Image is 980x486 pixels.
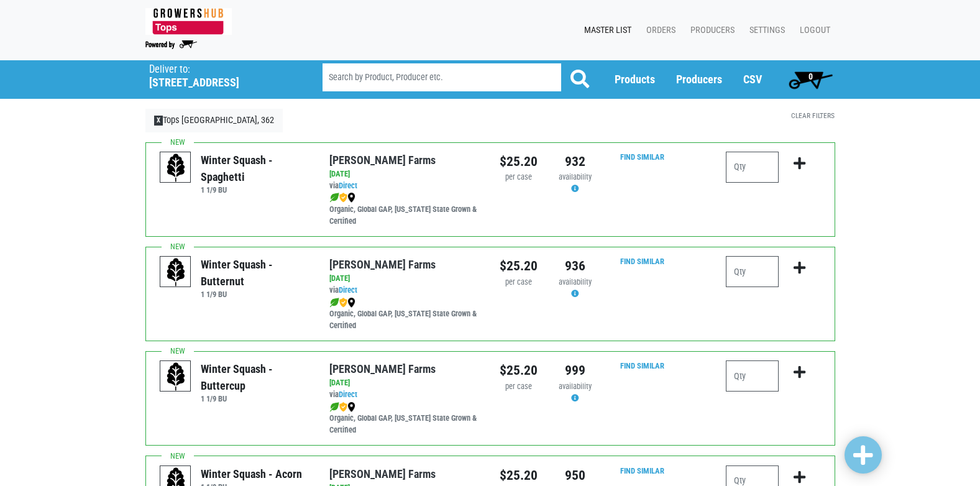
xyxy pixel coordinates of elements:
[201,185,311,195] h6: 1 1/9 BU
[329,296,480,332] div: Organic, Global GAP, [US_STATE] State Grown & Certified
[339,285,357,295] a: Direct
[329,273,480,285] div: [DATE]
[500,152,538,172] div: $25.20
[808,71,813,81] span: 0
[556,256,594,276] div: 936
[347,402,355,412] img: map_marker-0e94453035b3232a4d21701695807de9.png
[160,361,191,392] img: placeholder-variety-43d6402dacf2d531de610a020419775a.svg
[329,193,339,203] img: leaf-e5c59151409436ccce96b2ca1b28e03c.png
[556,152,594,172] div: 932
[329,180,480,192] div: via
[620,361,664,370] a: Find Similar
[339,181,357,190] a: Direct
[201,290,311,299] h6: 1 1/9 BU
[783,67,838,92] a: 0
[329,401,480,436] div: Organic, Global GAP, [US_STATE] State Grown & Certified
[329,389,480,401] div: via
[149,60,300,89] span: Tops Nottingham, 362 (620 Nottingham Rd, Syracuse, NY 13210, USA)
[559,172,592,181] span: availability
[149,63,291,76] p: Deliver to:
[145,40,197,49] img: Powered by Big Wheelbarrow
[201,465,302,482] div: Winter Squash - Acorn
[726,256,779,287] input: Qty
[329,285,480,296] div: via
[726,152,779,183] input: Qty
[339,298,347,308] img: safety-e55c860ca8c00a9c171001a62a92dabd.png
[329,402,339,412] img: leaf-e5c59151409436ccce96b2ca1b28e03c.png
[740,19,790,42] a: Settings
[556,360,594,380] div: 999
[790,19,835,42] a: Logout
[500,360,538,380] div: $25.20
[743,73,762,86] a: CSV
[791,111,835,120] a: Clear Filters
[636,19,680,42] a: Orders
[201,360,311,394] div: Winter Squash - Buttercup
[556,465,594,485] div: 950
[680,19,740,42] a: Producers
[329,154,436,167] a: [PERSON_NAME] Farms
[329,192,480,227] div: Organic, Global GAP, [US_STATE] State Grown & Certified
[154,116,163,126] span: X
[559,382,592,391] span: availability
[329,467,436,480] a: [PERSON_NAME] Farms
[339,402,347,412] img: safety-e55c860ca8c00a9c171001a62a92dabd.png
[620,152,664,162] a: Find Similar
[339,390,357,399] a: Direct
[500,381,538,393] div: per case
[500,277,538,288] div: per case
[620,466,664,475] a: Find Similar
[201,152,311,185] div: Winter Squash - Spaghetti
[329,258,436,271] a: [PERSON_NAME] Farms
[145,109,283,132] a: XTops [GEOGRAPHIC_DATA], 362
[201,256,311,290] div: Winter Squash - Butternut
[574,19,636,42] a: Master List
[347,193,355,203] img: map_marker-0e94453035b3232a4d21701695807de9.png
[145,8,232,35] img: 279edf242af8f9d49a69d9d2afa010fb.png
[329,168,480,180] div: [DATE]
[500,465,538,485] div: $25.20
[615,73,655,86] a: Products
[160,257,191,288] img: placeholder-variety-43d6402dacf2d531de610a020419775a.svg
[323,63,561,91] input: Search by Product, Producer etc.
[329,377,480,389] div: [DATE]
[726,360,779,392] input: Qty
[329,298,339,308] img: leaf-e5c59151409436ccce96b2ca1b28e03c.png
[347,298,355,308] img: map_marker-0e94453035b3232a4d21701695807de9.png
[559,277,592,287] span: availability
[500,256,538,276] div: $25.20
[149,76,291,89] h5: [STREET_ADDRESS]
[329,362,436,375] a: [PERSON_NAME] Farms
[201,394,311,403] h6: 1 1/9 BU
[620,257,664,266] a: Find Similar
[676,73,722,86] a: Producers
[339,193,347,203] img: safety-e55c860ca8c00a9c171001a62a92dabd.png
[160,152,191,183] img: placeholder-variety-43d6402dacf2d531de610a020419775a.svg
[500,172,538,183] div: per case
